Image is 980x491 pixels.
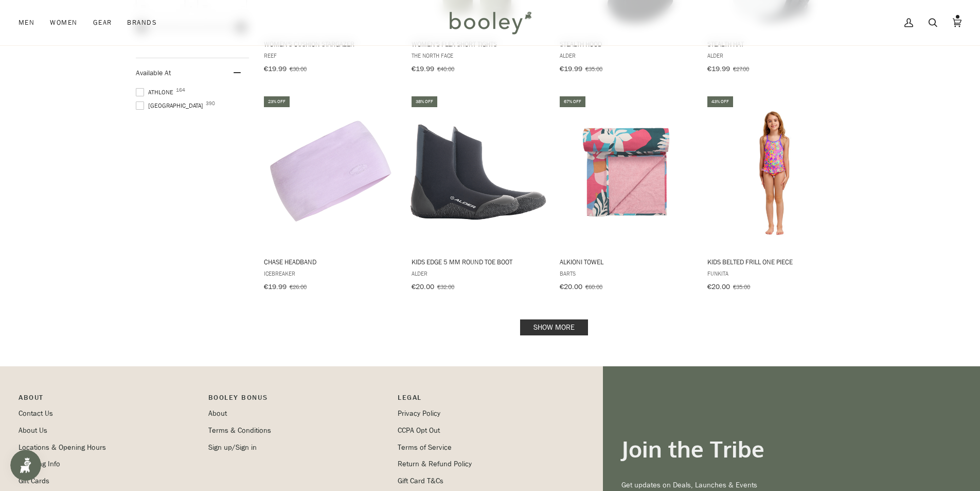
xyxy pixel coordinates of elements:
[707,269,841,278] span: Funkita
[412,64,434,74] span: €19.99
[585,64,602,73] span: €35.00
[621,435,961,463] h3: Join the Tribe
[290,282,307,291] span: €26.00
[437,64,454,73] span: €40.00
[208,426,271,435] a: Terms & Conditions
[264,96,290,107] div: 23% off
[560,51,693,60] span: Alder
[398,426,440,435] a: CCPA Opt Out
[707,64,730,74] span: €19.99
[19,392,198,408] p: Pipeline_Footer Main
[558,95,694,295] a: Alkioni Towel
[176,88,185,93] span: 164
[206,101,215,106] span: 390
[208,409,227,418] a: About
[136,101,206,110] span: [GEOGRAPHIC_DATA]
[410,104,546,241] img: Alder Kids Edge 5 mm Round Toe Boot Black - Booley Galway
[706,95,842,295] a: Kids Belted Frill One Piece
[93,18,112,28] span: Gear
[398,409,440,418] a: Privacy Policy
[127,18,157,28] span: Brands
[733,282,750,291] span: €35.00
[707,282,730,292] span: €20.00
[412,257,545,266] span: Kids Edge 5 mm Round Toe Boot
[262,104,399,241] img: Icebreaker Merino Chase Headband Purple Gaze - Booley Galway
[398,476,443,486] a: Gift Card T&Cs
[262,95,399,295] a: Chase Headband
[621,480,961,491] p: Get updates on Deals, Launches & Events
[560,282,582,292] span: €20.00
[437,282,454,291] span: €32.00
[264,257,397,266] span: Chase Headband
[560,269,693,278] span: Barts
[50,18,77,28] span: Women
[412,96,437,107] div: 38% off
[520,319,588,335] a: Show more
[264,269,397,278] span: Icebreaker
[445,8,535,38] img: Booley
[412,51,545,60] span: The North Face
[707,96,733,107] div: 43% off
[560,96,585,107] div: 67% off
[19,409,53,418] a: Contact Us
[410,95,546,295] a: Kids Edge 5 mm Round Toe Boot
[412,282,434,292] span: €20.00
[558,104,694,241] img: Barts Alkioni Towel White - Booley Galway
[290,64,307,73] span: €30.00
[560,64,582,74] span: €19.99
[136,68,171,78] span: Available At
[264,51,397,60] span: Reef
[585,282,602,291] span: €60.00
[412,269,545,278] span: Alder
[264,282,287,292] span: €19.99
[208,392,388,408] p: Booley Bonus
[733,64,749,73] span: €27.00
[560,257,693,266] span: Alkioni Towel
[264,64,287,74] span: €19.99
[19,18,34,28] span: Men
[136,88,176,97] span: Athlone
[264,323,845,332] div: Pagination
[706,104,842,241] img: Funkita Kids Belted Frill One Piece Flower Bed - Booley Galway
[398,443,452,452] a: Terms of Service
[208,443,257,452] a: Sign up/Sign in
[19,426,47,435] a: About Us
[707,257,841,266] span: Kids Belted Frill One Piece
[19,443,106,452] a: Locations & Opening Hours
[398,459,472,469] a: Return & Refund Policy
[707,51,841,60] span: Alder
[19,476,49,486] a: Gift Cards
[398,392,577,408] p: Pipeline_Footer Sub
[10,450,41,481] iframe: Button to open loyalty program pop-up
